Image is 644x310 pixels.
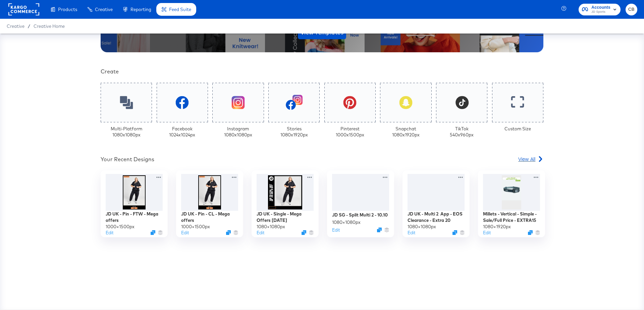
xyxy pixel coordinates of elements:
[478,170,545,237] div: Millets - Vertical - Simple - Sale/Full Price - EXTRA151080×1920pxEditDuplicate
[332,219,361,226] div: 1080 × 1080 px
[483,230,491,236] button: Edit
[181,230,189,236] button: Edit
[332,212,388,218] div: JD SG - Split Multi 2 - 10.10
[106,224,135,230] div: 1000 × 1500 px
[257,230,264,236] button: Edit
[151,230,155,235] svg: Duplicate
[408,230,415,236] button: Edit
[226,230,231,235] svg: Duplicate
[450,126,474,138] div: TikTok 540 x 960 px
[628,6,635,13] span: CB
[452,230,457,235] svg: Duplicate
[101,68,543,75] div: Create
[111,126,142,138] div: Multi-Platform 1080 x 1080 px
[579,4,621,15] button: AccountsJD Sports
[392,126,420,138] div: Snapchat 1080 x 1920 px
[483,224,511,230] div: 1080 × 1920 px
[101,156,154,163] div: Your Recent Designs
[402,170,470,237] div: JD UK - Multi 2 App - EOS Clearance - Extra 201080×1080pxEditDuplicate
[130,7,151,12] span: Reporting
[408,211,465,223] div: JD UK - Multi 2 App - EOS Clearance - Extra 20
[504,126,531,132] div: Custom Size
[176,170,243,237] div: JD UK - Pin - CL - Mega offers1000×1500pxEditDuplicate
[518,156,535,162] span: View All
[257,224,285,230] div: 1080 × 1080 px
[280,126,308,138] div: Stories 1080 x 1920 px
[327,170,394,237] div: JD SG - Split Multi 2 - 10.101080×1080pxEditDuplicate
[7,23,24,29] span: Creative
[302,230,306,235] svg: Duplicate
[336,126,364,138] div: Pinterest 1000 x 1500 px
[106,211,163,223] div: JD UK - Pin - FTW - Mega offers
[34,23,65,29] a: Creative Home
[101,170,168,237] div: JD UK - Pin - FTW - Mega offers1000×1500pxEditDuplicate
[408,224,436,230] div: 1080 × 1080 px
[169,7,191,12] span: Feed Suite
[24,23,34,29] span: /
[224,126,252,138] div: Instagram 1080 x 1080 px
[95,7,113,12] span: Creative
[332,227,340,233] button: Edit
[591,9,610,15] span: JD Sports
[626,4,637,15] button: CB
[518,156,543,165] a: View All
[377,228,382,232] svg: Duplicate
[181,211,238,223] div: JD UK - Pin - CL - Mega offers
[528,230,533,235] svg: Duplicate
[106,230,113,236] button: Edit
[591,4,610,11] span: Accounts
[58,7,77,12] span: Products
[252,170,319,237] div: JD UK - Single - Mega Offers [DATE]1080×1080pxEditDuplicate
[169,126,195,138] div: Facebook 1024 x 1024 px
[483,211,540,223] div: Millets - Vertical - Simple - Sale/Full Price - EXTRA15
[181,224,210,230] div: 1000 × 1500 px
[257,211,314,223] div: JD UK - Single - Mega Offers [DATE]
